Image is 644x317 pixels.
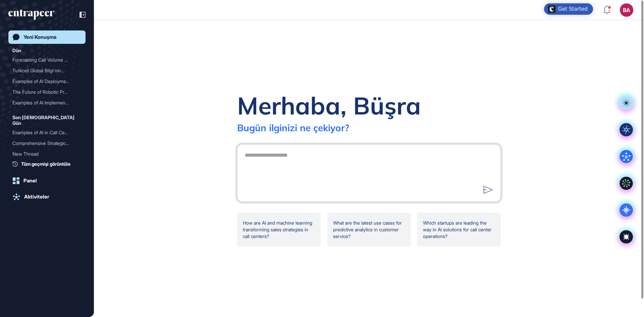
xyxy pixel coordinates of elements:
div: Yeni Konuşma [23,34,56,40]
div: How are AI and machine learning transforming sales strategies in call centers? [237,213,321,247]
a: Yeni Konuşma [8,30,86,44]
div: Examples of AI Implementa... [12,97,76,108]
div: Get Started [558,6,588,12]
img: launcher-image-alternative-text [548,5,555,13]
a: Aktiviteler [8,190,86,204]
div: Forecasting Call Volume and Topics in Call Centers Using AI and Machine Learning [12,55,82,65]
div: Son [DEMOGRAPHIC_DATA] Gün [12,113,82,127]
div: Merhaba, Büşra [237,90,421,121]
div: Examples of AI in Call Centers to Reduce Wait Times and Achieve Cost Savings [12,127,82,138]
div: Forecasting Call Volume a... [12,55,76,65]
div: entrapeer-logo [8,9,54,20]
div: New Thread [12,149,76,159]
div: What are the latest use cases for predictive analytics in customer service? [327,213,411,247]
a: Panel [8,174,86,187]
div: Aktiviteler [24,194,49,200]
div: Panel [23,178,37,184]
div: Examples of AI in Call Ce... [12,127,76,138]
div: The Future of Robotic Process Automation: The Impact of AI Agents and the Evolution Towards Integ... [12,87,82,97]
div: Open Get Started checklist [544,3,593,15]
div: Which startups are leading the way in AI solutions for call center operations? [417,213,501,247]
div: Turkcell Global Bilgi'nin... [12,65,76,76]
div: New Thread [12,149,82,159]
div: Comprehensive Strategic Profile of Turkcell Global Bilgi [12,138,82,149]
div: Examples of AI Deployments to Optimize Call Center Efficiency and Reduce Agent Numbers [12,76,82,87]
div: Examples of AI Implementations in Call Centers to Reduce Agent Wait Times and Achieve Cost Savings [12,97,82,108]
span: Tüm geçmişi görüntüle [21,160,70,167]
div: Examples of AI Deployment... [12,76,76,87]
div: Comprehensive Strategic P... [12,138,76,149]
div: Bugün ilginizi ne çekiyor? [237,122,349,134]
button: BA [620,3,633,17]
a: Tüm geçmişi görüntüle [12,160,86,167]
div: Turkcell Global Bilgi'nin Türkiye ve dünya ölçeğindeki rakiplerinin dijital çözümleri ve strateji... [12,65,82,76]
div: Dün [12,47,21,55]
div: The Future of Robotic Pro... [12,87,76,97]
